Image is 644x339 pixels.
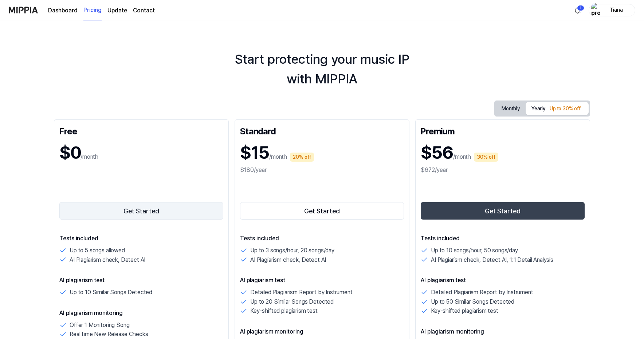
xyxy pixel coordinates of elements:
div: 1 [577,5,584,11]
div: Standard [240,125,404,137]
p: AI Plagiarism check, Detect AI [70,255,145,265]
p: AI plagiarism monitoring [59,309,223,318]
p: Up to 5 songs allowed [70,246,125,255]
button: Get Started [59,202,223,220]
p: AI plagiarism monitoring [421,327,585,336]
div: 30% off [474,153,498,162]
p: Up to 3 songs/hour, 20 songs/day [250,246,334,255]
div: $672/year [421,166,585,174]
p: Key-shifted plagiarism test [431,306,498,316]
button: 알림1 [572,4,584,16]
p: AI Plagiarism check, Detect AI [250,255,326,265]
p: Detailed Plagiarism Report by Instrument [431,288,533,297]
button: Get Started [421,202,585,220]
h1: $15 [240,139,269,166]
div: $180/year [240,166,404,174]
p: Up to 10 Similar Songs Detected [70,288,152,297]
p: Tests included [421,234,585,243]
p: Offer 1 Monitoring Song [70,320,129,330]
p: AI plagiarism test [240,276,404,285]
div: Premium [421,125,585,137]
a: Contact [133,6,155,15]
h1: $56 [421,139,453,166]
a: Dashboard [48,6,78,15]
button: Get Started [240,202,404,220]
p: Up to 10 songs/hour, 50 songs/day [431,246,518,255]
p: AI plagiarism test [421,276,585,285]
p: Up to 50 Similar Songs Detected [431,297,514,307]
p: Tests included [59,234,223,243]
p: Real time New Release Checks [70,330,148,339]
div: Tiana [602,6,631,14]
p: /month [80,153,98,161]
p: Key-shifted plagiarism test [250,306,318,316]
div: Free [59,125,223,137]
button: Monthly [496,102,526,115]
p: /month [269,153,287,161]
p: Detailed Plagiarism Report by Instrument [250,288,353,297]
p: AI Plagiarism check, Detect AI, 1:1 Detail Analysis [431,255,553,265]
img: 알림 [573,6,582,15]
a: Pricing [83,0,102,20]
div: 20% off [290,153,314,162]
p: Up to 20 Similar Songs Detected [250,297,334,307]
button: Yearly [526,102,589,115]
p: Tests included [240,234,404,243]
p: /month [453,153,471,161]
p: AI plagiarism monitoring [240,327,404,336]
img: profile [591,3,600,17]
h1: $0 [59,139,80,166]
a: Get Started [240,201,404,221]
a: Get Started [59,201,223,221]
div: Up to 30% off [547,103,583,114]
a: Update [107,6,127,15]
p: AI plagiarism test [59,276,223,285]
button: profileTiana [589,4,635,16]
a: Get Started [421,201,585,221]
